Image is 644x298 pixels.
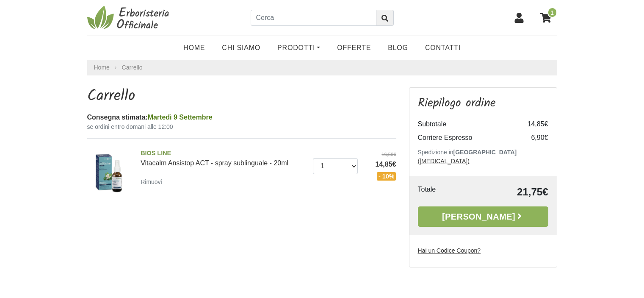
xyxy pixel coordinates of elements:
[87,5,172,31] img: Erboristeria Officinale
[329,39,379,56] a: OFFERTE
[418,206,548,227] a: [PERSON_NAME]
[418,158,470,164] a: ([MEDICAL_DATA])
[417,39,469,56] a: Contatti
[141,149,307,158] span: BIOS LINE
[84,145,135,196] img: Vitacalm Ansistop ACT - spray sublinguale - 20ml
[514,117,548,131] td: 14,85€
[213,39,269,56] a: Chi Siamo
[364,159,396,170] span: 14,85€
[418,247,481,254] u: Hai un Codice Coupon?
[141,149,307,167] a: BIOS LINEVitacalm Ansistop ACT - spray sublinguale - 20ml
[418,117,514,131] td: Subtotale
[418,184,466,200] td: Totale
[379,39,417,56] a: Blog
[87,112,396,123] div: Consegna stimata:
[87,87,396,106] h1: Carrello
[175,39,213,56] a: Home
[148,114,213,121] span: Martedì 9 Settembre
[87,123,396,131] small: se ordini entro domani alle 12:00
[418,131,514,145] td: Corriere Espresso
[141,176,166,187] a: Rimuovi
[141,178,162,185] small: Rimuovi
[418,246,481,255] label: Hai un Codice Coupon?
[514,131,548,145] td: 6,90€
[466,184,548,200] td: 21,75€
[453,149,517,156] b: [GEOGRAPHIC_DATA]
[94,63,110,72] a: Home
[418,148,548,166] p: Spedizione in
[87,60,557,75] nav: breadcrumb
[547,7,557,18] span: 1
[364,151,396,158] del: 16,50€
[269,39,329,56] a: Prodotti
[251,10,376,26] input: Cerca
[377,172,396,181] span: - 10%
[536,7,557,28] a: 1
[418,96,548,111] h3: Riepilogo ordine
[122,64,143,71] a: Carrello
